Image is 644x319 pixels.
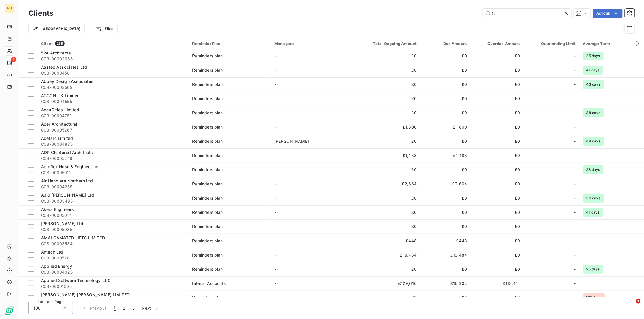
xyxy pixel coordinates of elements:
[424,41,467,46] div: Due Amount
[353,134,420,148] td: £0
[420,262,471,276] td: £0
[41,113,185,119] span: C08-00004751
[353,63,420,77] td: £0
[41,150,93,155] span: ADP Chartered Architects
[41,127,185,133] span: C08-00005267
[274,210,276,215] span: -
[574,181,576,187] span: -
[471,248,524,262] td: £0
[11,57,16,62] span: 1
[583,265,603,274] span: 25 days
[114,305,116,311] span: 1
[192,280,226,286] div: Intenal Accounts
[420,134,471,148] td: £0
[583,137,604,146] span: 48 days
[274,195,276,201] span: -
[41,193,94,198] span: AJ & [PERSON_NAME] Ltd
[192,238,223,244] div: Reminders plan
[353,106,420,120] td: £0
[274,110,276,115] span: -
[471,120,524,134] td: £0
[41,212,185,218] span: C08-00005014
[420,92,471,106] td: £0
[274,181,276,186] span: -
[274,238,276,243] span: -
[192,252,223,258] div: Reminders plan
[41,235,105,240] span: AMALGAMATED LIFTS LIMITED
[274,68,276,73] span: -
[420,219,471,234] td: £0
[483,9,572,18] input: Search
[474,41,521,46] div: Overdue Amount
[41,264,72,269] span: Applied Energy
[274,295,276,300] span: -
[624,299,638,313] iframe: Intercom live chat
[274,224,276,229] span: -
[574,238,576,244] span: -
[471,291,524,305] td: £0
[41,221,84,226] span: [PERSON_NAME] Ltd
[420,120,471,134] td: £1,800
[41,156,185,161] span: C08-00005276
[471,191,524,205] td: £0
[192,124,223,130] div: Reminders plan
[583,293,605,302] span: 127 days
[583,194,604,203] span: 36 days
[41,269,185,275] span: C08-00004925
[574,67,576,73] span: -
[274,167,276,172] span: -
[41,184,185,190] span: C08-00004255
[353,205,420,219] td: £0
[5,58,14,68] a: 1
[274,82,276,87] span: -
[353,92,420,106] td: £0
[593,9,623,18] button: Actions
[420,276,471,291] td: £16,202
[192,167,223,173] div: Reminders plan
[41,198,185,204] span: C08-00003495
[420,49,471,63] td: £0
[41,50,71,55] span: 5PA Architects
[420,248,471,262] td: £19,484
[192,153,223,158] div: Reminders plan
[192,209,223,215] div: Reminders plan
[192,266,223,272] div: Reminders plan
[41,107,79,112] span: AccuCities Limited
[583,208,603,217] span: 41 days
[41,56,185,62] span: C08-00002065
[574,124,576,130] span: -
[41,136,73,141] span: Acetarc Limited
[583,66,603,75] span: 41 days
[78,302,111,314] button: Previous
[41,41,53,46] span: Client
[527,41,576,46] div: Outstanding Limit
[353,234,420,248] td: £448
[92,24,118,33] button: Filter
[192,295,223,301] div: Reminders plan
[274,96,276,101] span: -
[41,79,93,84] span: Abbey Design Associates
[353,49,420,63] td: £0
[41,121,78,126] span: Acer Architectural
[129,302,138,314] button: 3
[636,299,641,304] span: 1
[28,8,53,19] h3: Clients
[353,77,420,92] td: £0
[574,110,576,116] span: -
[471,92,524,106] td: £0
[41,164,98,169] span: Aeroflex Hose & Engineering
[583,52,604,60] span: 35 days
[574,266,576,272] span: -
[471,148,524,163] td: £0
[471,276,524,291] td: £113,414
[471,77,524,92] td: £0
[41,170,185,176] span: C08-00005012
[55,41,65,46] span: 258
[274,281,276,286] span: -
[274,252,276,257] span: -
[471,219,524,234] td: £0
[192,96,223,102] div: Reminders plan
[420,148,471,163] td: £1,488
[353,148,420,163] td: £1,488
[574,167,576,173] span: -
